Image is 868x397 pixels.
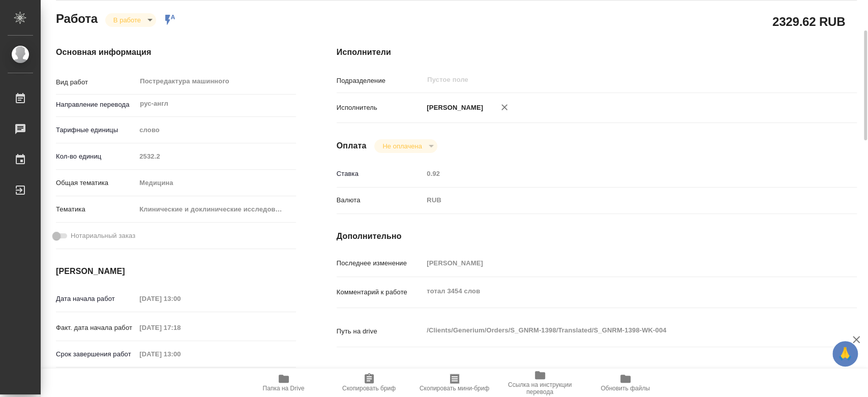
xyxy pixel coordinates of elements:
button: Удалить исполнителя [493,96,516,118]
textarea: /Clients/Generium/Orders/S_GNRM-1398/Translated/S_GNRM-1398-WK-004 [423,322,813,339]
p: Подразделение [337,76,424,86]
input: Пустое поле [423,256,813,270]
p: Направление перевода [56,100,136,110]
span: 🙏 [836,343,854,364]
p: Вид работ [56,77,136,87]
div: Медицина [136,174,295,192]
p: Факт. дата начала работ [56,323,136,333]
button: Ссылка на инструкции перевода [497,369,583,397]
p: Тарифные единицы [56,125,136,135]
div: Клинические и доклинические исследования [136,201,295,218]
p: Срок завершения работ [56,349,136,359]
input: Пустое поле [423,166,813,181]
h4: Исполнители [337,46,857,58]
input: Пустое поле [136,291,225,306]
input: Пустое поле [136,320,225,335]
p: Ставка [337,169,424,179]
div: RUB [423,192,813,209]
p: Тематика [56,204,136,215]
input: Пустое поле [426,74,789,86]
p: Кол-во единиц [56,151,136,162]
h4: Дополнительно [337,230,857,242]
p: Комментарий к работе [337,287,424,297]
span: Скопировать мини-бриф [420,385,489,392]
input: Пустое поле [136,347,225,361]
span: Папка на Drive [263,385,305,392]
button: Обновить файлы [583,369,668,397]
input: Пустое поле [136,149,295,164]
button: Скопировать мини-бриф [412,369,497,397]
p: Дата начала работ [56,294,136,304]
h4: Основная информация [56,46,296,58]
p: Путь на drive [337,326,424,337]
p: Последнее изменение [337,258,424,268]
textarea: тотал 3454 слов [423,283,813,300]
div: слово [136,121,295,139]
span: Скопировать бриф [342,385,396,392]
p: Исполнитель [337,103,424,113]
button: Скопировать бриф [326,369,412,397]
button: 🙏 [832,341,858,367]
div: В работе [374,139,437,153]
h2: Работа [56,9,98,27]
h4: [PERSON_NAME] [56,265,296,278]
div: В работе [105,13,156,27]
button: В работе [110,16,144,24]
button: Не оплачена [379,142,425,150]
h4: Оплата [337,140,367,152]
p: [PERSON_NAME] [423,103,483,113]
span: Ссылка на инструкции перевода [503,381,577,395]
span: Обновить файлы [601,385,650,392]
p: Общая тематика [56,178,136,188]
p: Валюта [337,195,424,205]
button: Папка на Drive [241,369,326,397]
span: Нотариальный заказ [71,231,135,241]
h2: 2329.62 RUB [772,13,845,30]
